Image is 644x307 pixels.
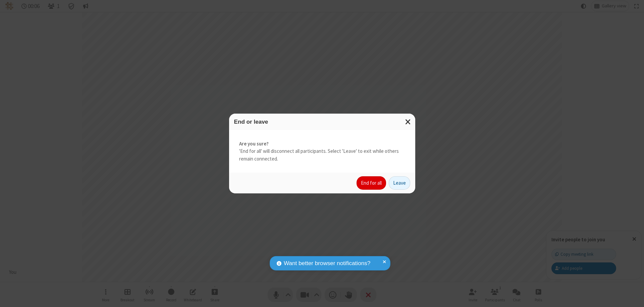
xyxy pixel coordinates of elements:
span: Want better browser notifications? [284,259,370,268]
button: Leave [389,176,410,190]
h3: End or leave [234,119,410,125]
button: Close modal [401,114,415,130]
div: 'End for all' will disconnect all participants. Select 'Leave' to exit while others remain connec... [229,130,415,173]
button: End for all [357,176,386,190]
strong: Are you sure? [239,140,405,148]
